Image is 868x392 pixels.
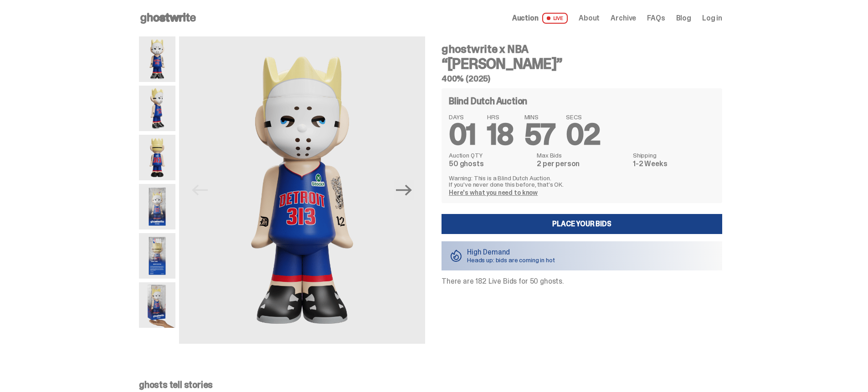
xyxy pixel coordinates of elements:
dt: Auction QTY [449,152,531,158]
a: Archive [611,15,636,22]
span: MINS [524,114,555,120]
a: FAQs [647,15,665,22]
span: Auction [512,15,539,22]
span: HRS [487,114,514,120]
h4: ghostwrite x NBA [442,44,722,55]
img: Eminem_NBA_400_13.png [139,233,175,279]
dt: Shipping [633,152,715,158]
p: Warning: This is a Blind Dutch Auction. If you’ve never done this before, that’s OK. [449,175,715,188]
a: Log in [702,15,722,22]
dd: 50 ghosts [449,160,531,168]
h4: Blind Dutch Auction [449,97,527,106]
span: DAYS [449,114,476,120]
span: 01 [449,116,476,153]
h5: 400% (2025) [442,75,722,83]
dd: 1-2 Weeks [633,160,715,168]
p: Heads up: bids are coming in hot [467,257,555,263]
span: LIVE [542,13,568,24]
p: High Demand [467,249,555,256]
img: Copy%20of%20Eminem_NBA_400_3.png [139,86,175,131]
span: 02 [566,116,600,153]
span: 18 [487,116,514,153]
img: Copy%20of%20Eminem_NBA_400_1.png [179,36,425,344]
img: Copy%20of%20Eminem_NBA_400_1.png [139,36,175,82]
p: ghosts tell stories [139,380,722,389]
img: eminem%20scale.png [139,282,175,328]
a: Here's what you need to know [449,188,538,197]
img: Eminem_NBA_400_12.png [139,184,175,229]
img: Copy%20of%20Eminem_NBA_400_6.png [139,135,175,180]
p: There are 182 Live Bids for 50 ghosts. [442,278,722,285]
dd: 2 per person [537,160,627,168]
a: Blog [676,15,691,22]
dt: Max Bids [537,152,627,158]
a: Auction LIVE [512,13,568,24]
span: 57 [524,116,555,153]
span: SECS [566,114,600,120]
h3: “[PERSON_NAME]” [442,56,722,71]
button: Next [394,180,414,200]
a: Place your Bids [442,214,722,234]
a: About [579,15,600,22]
